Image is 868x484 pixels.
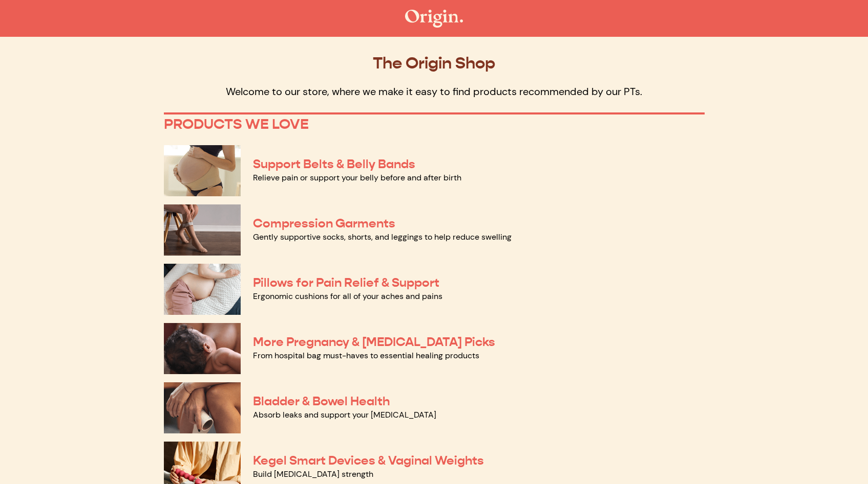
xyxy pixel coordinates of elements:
a: Absorb leaks and support your [MEDICAL_DATA] [253,409,436,420]
a: Ergonomic cushions for all of your aches and pains [253,291,442,302]
img: Support Belts & Belly Bands [164,145,241,196]
a: Kegel Smart Devices & Vaginal Weights [253,453,484,468]
a: Bladder & Bowel Health [253,394,390,409]
img: The Origin Shop [405,10,463,28]
img: Bladder & Bowel Health [164,382,241,433]
a: Support Belts & Belly Bands [253,156,415,172]
a: Relieve pain or support your belly before and after birth [253,172,461,183]
p: PRODUCTS WE LOVE [164,116,705,133]
img: More Pregnancy & Postpartum Picks [164,323,241,374]
img: Compression Garments [164,204,241,256]
a: Compression Garments [253,216,395,231]
a: Gently supportive socks, shorts, and leggings to help reduce swelling [253,232,512,242]
a: Pillows for Pain Relief & Support [253,275,439,290]
a: From hospital bag must-haves to essential healing products [253,350,479,361]
p: Welcome to our store, where we make it easy to find products recommended by our PTs. [164,85,705,98]
p: The Origin Shop [164,53,705,73]
a: More Pregnancy & [MEDICAL_DATA] Picks [253,334,495,350]
img: Pillows for Pain Relief & Support [164,264,241,315]
a: Build [MEDICAL_DATA] strength [253,469,373,479]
